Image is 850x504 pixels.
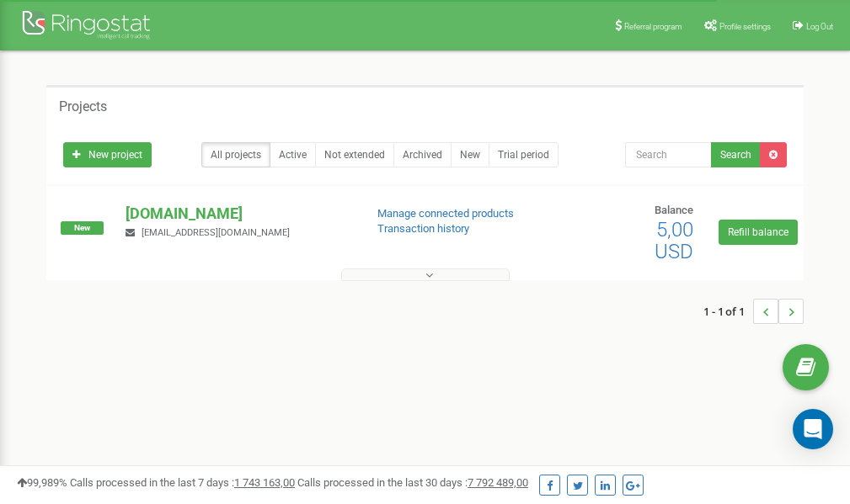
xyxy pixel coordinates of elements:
[297,476,528,489] span: Calls processed in the last 30 days :
[703,299,753,324] span: 1 - 1 of 1
[63,142,152,167] a: New project
[61,221,104,235] span: New
[270,142,316,167] a: Active
[377,207,514,220] a: Manage connected products
[719,220,798,245] a: Refill balance
[234,476,295,489] u: 1 743 163,00
[703,282,804,341] nav: ...
[625,142,712,167] input: Search
[655,218,693,263] span: 5,00 USD
[793,409,833,449] div: Open Intercom Messenger
[655,204,693,216] span: Balance
[393,142,452,167] a: Archived
[377,222,469,235] a: Transaction history
[711,142,761,167] button: Search
[451,142,489,167] a: New
[70,476,295,489] span: Calls processed in the last 7 days :
[142,227,290,238] span: [EMAIL_ADDRESS][DOMAIN_NAME]
[468,476,528,489] u: 7 792 489,00
[489,142,559,167] a: Trial period
[17,476,67,489] span: 99,989%
[201,142,270,167] a: All projects
[719,22,771,31] span: Profile settings
[315,142,394,167] a: Not extended
[624,22,682,31] span: Referral program
[806,22,833,31] span: Log Out
[126,203,350,225] p: [DOMAIN_NAME]
[59,99,107,114] h5: Projects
